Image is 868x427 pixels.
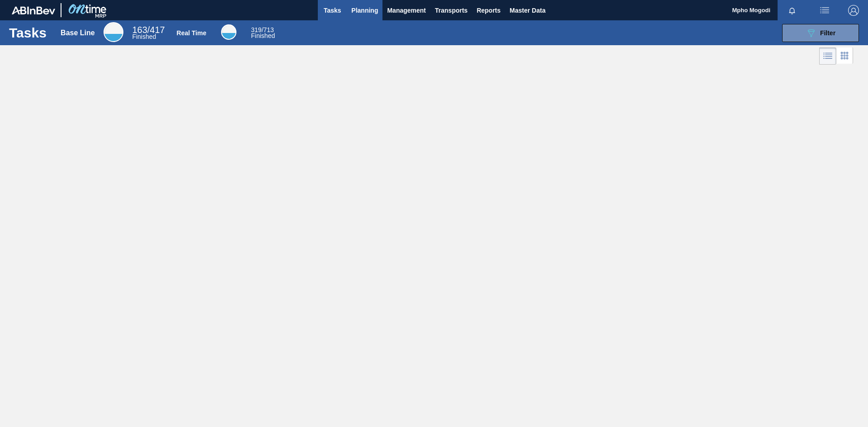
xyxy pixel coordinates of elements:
span: Filter [820,29,835,37]
img: TNhmsLtSVTkK8tSr43FrP2fwEKptu5GPRR3wAAAABJRU5ErkJggg== [12,6,55,14]
span: 163 [132,25,147,35]
span: Finished [132,33,156,40]
div: List Vision [819,47,836,65]
div: Real Time [251,27,275,39]
span: Reports [476,5,500,16]
div: Real Time [221,24,236,40]
span: Transports [435,5,467,16]
h1: Tasks [9,28,49,38]
span: Finished [251,32,275,39]
img: Logout [848,5,859,16]
span: Tasks [322,5,342,16]
button: Filter [782,24,859,42]
span: / 713 [251,26,274,33]
span: / 417 [132,25,165,35]
button: Notifications [778,4,807,17]
img: userActions [819,5,830,16]
div: Base Line [61,29,95,37]
div: Base Line [104,22,123,42]
span: 319 [251,26,261,33]
div: Card Vision [836,47,853,65]
div: Base Line [132,26,165,40]
span: Master Data [509,5,545,16]
span: Planning [351,5,378,16]
span: Management [387,5,426,16]
div: Real Time [177,29,207,37]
